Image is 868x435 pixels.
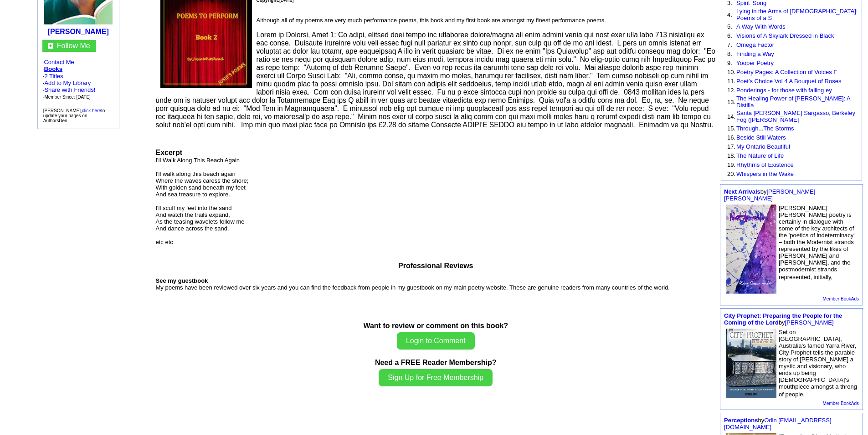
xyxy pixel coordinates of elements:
[726,205,776,294] img: 75670.jpg
[727,170,735,177] font: 20.
[724,188,815,202] font: by
[727,78,735,85] font: 11.
[736,41,774,48] a: Omega Factor
[57,42,90,50] a: Follow Me
[727,50,732,57] font: 8.
[727,87,735,94] font: 12.
[724,312,842,326] a: City Prophet: Preparing the People for the Coming of the Lord
[736,69,837,75] a: Poetry Pages: A Collection of Voices F
[724,188,815,202] a: [PERSON_NAME] [PERSON_NAME]
[736,78,841,85] a: Poet’s Choice Vol 4 A Bouquet of Roses
[724,417,832,430] a: Odin [EMAIL_ADDRESS][DOMAIN_NAME]
[727,134,735,141] font: 16.
[736,170,794,177] a: Whispers in the Wake
[736,125,794,132] a: Through...The Storms
[724,188,760,195] a: Next Arrivals
[724,417,758,424] a: Perceptions
[727,41,732,48] font: 7.
[44,65,62,72] a: Books
[156,149,183,156] font: Excerpt
[736,152,784,159] a: The Nature of Life
[726,329,776,398] img: 80230.jpg
[724,417,832,430] font: by
[43,108,105,123] font: [PERSON_NAME], to update your pages on AuthorsDen.
[44,59,74,65] a: Contact Me
[736,161,794,168] a: Rhythms of Existence
[736,32,834,39] a: Visions of A Skylark Dressed in Black
[727,23,732,30] font: 5.
[736,143,790,150] a: My Ontario Beautiful
[43,80,96,100] font: · · ·
[727,69,735,75] font: 10.
[727,60,732,66] font: 9.
[727,113,735,120] font: 14.
[48,28,109,35] a: [PERSON_NAME]
[48,43,53,49] img: gc.jpg
[736,23,786,30] a: A Way With Words
[727,11,732,18] font: 4.
[44,80,91,86] a: Add to My Library
[779,329,857,398] font: Set on [GEOGRAPHIC_DATA], Australia's famed Yarra River, City Prophet tells the parable story of ...
[736,50,774,57] a: Finding a Way
[44,73,63,80] a: 2 Titles
[727,99,735,105] font: 13.
[42,59,114,100] font: · ·
[398,262,473,270] font: Professional Reviews
[727,125,735,132] font: 15.
[156,284,670,291] font: My poems have been reviewed over six years and you can find the feedback from people in my guestb...
[724,312,842,326] font: by
[156,277,208,284] b: See my guestbook
[785,319,834,326] a: [PERSON_NAME]
[156,157,249,245] font: I'll Walk Along This Beach Again I'll walk along this beach again Where the waves caress the shor...
[397,338,475,345] a: Login to Comment
[44,86,95,93] a: Share with Friends!
[43,73,96,100] font: ·
[363,322,508,330] b: Want to review or comment on this book?
[727,161,735,168] font: 19.
[257,17,606,24] font: Although all of my poems are very much performance poems, this book and my first book are amongst...
[379,375,493,381] a: Sign Up for Free Membership
[779,205,855,280] font: [PERSON_NAME] [PERSON_NAME] poetry is certainly in dialogue with some of the key architects of th...
[736,8,858,21] a: Lying in the Arms of [DEMOGRAPHIC_DATA]: Poems of a S
[736,110,855,123] a: Santa [PERSON_NAME] Sargasso, Berkeley Fog ([PERSON_NAME]
[44,95,91,100] font: Member Since: [DATE]
[727,32,732,39] font: 6.
[727,143,735,150] font: 17.
[156,31,716,129] span: Lorem ip Dolorsi, Amet 1: Co adipi, elitsed doei tempo inc utlaboree dolore/magna ali enim admini...
[736,60,774,66] a: Yooper Poetry
[727,152,735,159] font: 18.
[823,296,859,301] a: Member BookAds
[736,134,786,141] a: Beside Still Waters
[736,87,832,94] a: Ponderings - for those with failing ey
[375,359,497,366] b: Need a FREE Reader Membership?
[379,369,493,386] button: Sign Up for Free Membership
[397,332,475,350] button: Login to Comment
[823,401,859,406] a: Member BookAds
[82,108,101,113] a: click here
[736,95,850,109] a: The Healing Power of [PERSON_NAME]: A Distilla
